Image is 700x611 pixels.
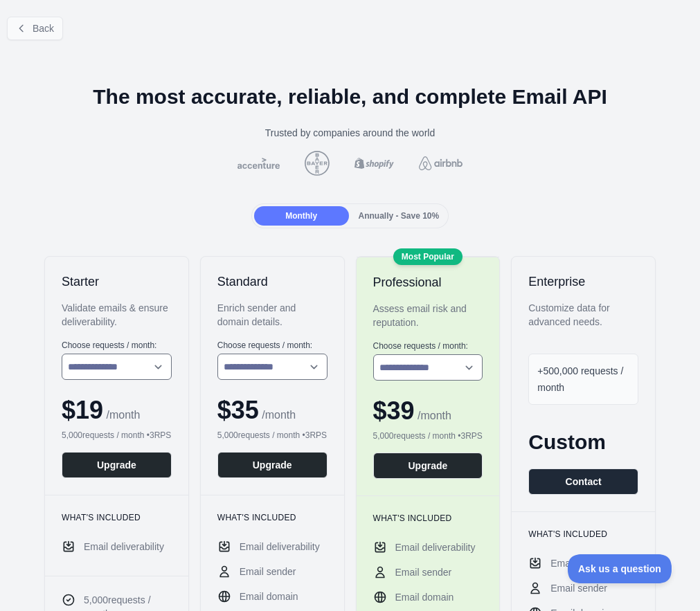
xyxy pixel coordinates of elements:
[373,513,483,524] h3: What's included
[550,581,607,595] span: Email sender
[240,565,296,578] span: Email sender
[550,556,631,570] span: Email deliverability
[62,512,172,523] h3: What's included
[84,540,164,554] span: Email deliverability
[395,565,452,579] span: Email sender
[240,540,320,554] span: Email deliverability
[217,512,327,523] h3: What's included
[395,540,476,554] span: Email deliverability
[568,554,672,583] iframe: Toggle Customer Support
[528,529,638,540] h3: What's included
